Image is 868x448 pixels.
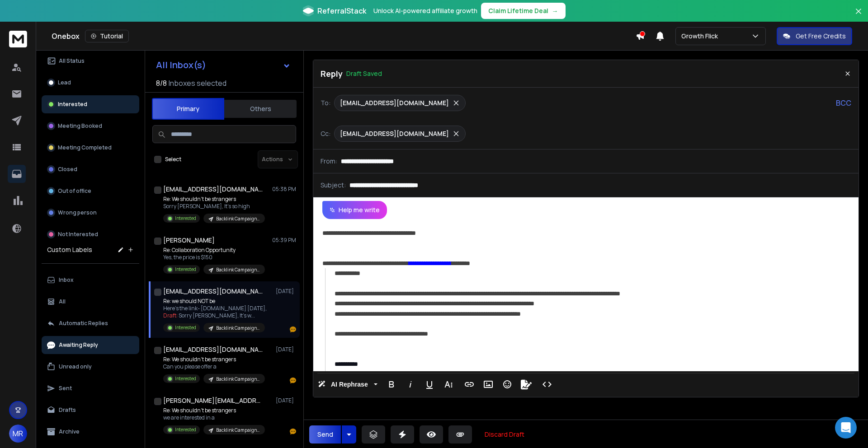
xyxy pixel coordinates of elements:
[216,266,259,273] p: Backlink Campaign For SEO Agencies
[163,196,265,203] p: Re: We shouldn't be strangers
[58,231,98,238] p: Not Interested
[480,375,497,393] button: Insert Image (⌘P)
[402,375,419,393] button: Italic (⌘I)
[276,288,296,295] p: [DATE]
[152,98,224,120] button: Primary
[58,101,87,108] p: Interested
[321,181,346,190] p: Subject:
[42,52,139,70] button: All Status
[163,312,178,319] span: Draft:
[163,203,265,210] p: Sorry [PERSON_NAME], It's so high
[59,363,92,370] p: Unread only
[42,314,139,332] button: Automatic Replies
[58,209,97,216] p: Wrong person
[373,6,477,15] p: Unlock AI-powered affiliate growth
[477,425,532,443] button: Discard Draft
[216,376,259,383] p: Backlink Campaign For SEO Agencies
[309,425,341,443] button: Send
[322,201,387,219] button: Help me write
[272,237,296,244] p: 05:39 PM
[58,144,112,151] p: Meeting Completed
[165,156,181,163] label: Select
[42,204,139,222] button: Wrong person
[42,160,139,178] button: Closed
[59,341,98,349] p: Awaiting Reply
[276,346,296,353] p: [DATE]
[179,312,255,319] span: Sorry [PERSON_NAME], It's w ...
[163,247,265,254] p: Re: Collaboration Opportunity
[175,266,196,273] p: Interested
[461,375,478,393] button: Insert Link (⌘K)
[317,5,366,16] span: ReferralStack
[163,363,265,370] p: Can you please offer a
[42,358,139,376] button: Unread only
[42,336,139,354] button: Awaiting Reply
[42,117,139,135] button: Meeting Booked
[175,324,196,331] p: Interested
[42,182,139,200] button: Out of office
[9,425,27,443] button: MR
[156,78,167,89] span: 8 / 8
[340,98,449,107] p: [EMAIL_ADDRESS][DOMAIN_NAME]
[329,381,370,388] span: AI Rephrase
[316,375,379,393] button: AI Rephrase
[499,375,516,393] button: Emoticons
[175,426,196,433] p: Interested
[59,428,80,435] p: Archive
[224,99,297,119] button: Others
[59,276,74,284] p: Inbox
[853,5,864,27] button: Close banner
[42,74,139,92] button: Lead
[47,245,92,254] h3: Custom Labels
[42,271,139,289] button: Inbox
[346,69,382,78] p: Draft Saved
[59,298,66,305] p: All
[518,375,535,393] button: Signature
[175,375,196,382] p: Interested
[59,385,72,392] p: Sent
[216,427,259,434] p: Backlink Campaign For SEO Agencies
[163,185,263,194] h1: [EMAIL_ADDRESS][DOMAIN_NAME]
[163,356,265,363] p: Re: We shouldn't be strangers
[321,67,343,80] p: Reply
[538,375,556,393] button: Code View
[163,414,265,421] p: we are interested in a
[163,396,263,405] h1: [PERSON_NAME][EMAIL_ADDRESS][DOMAIN_NAME]
[272,186,296,193] p: 05:38 PM
[835,417,857,439] div: Open Intercom Messenger
[681,32,722,41] p: Growth Flick
[42,401,139,419] button: Drafts
[59,406,76,414] p: Drafts
[58,79,71,86] p: Lead
[163,298,267,305] p: Re: we should NOT be
[440,375,457,393] button: More Text
[42,423,139,441] button: Archive
[276,397,296,404] p: [DATE]
[58,122,102,130] p: Meeting Booked
[216,325,259,331] p: Backlink Campaign For SEO Agencies
[340,129,449,138] p: [EMAIL_ADDRESS][DOMAIN_NAME]
[169,78,226,89] h3: Inboxes selected
[149,56,298,74] button: All Inbox(s)
[321,98,330,107] p: To:
[481,3,566,19] button: Claim Lifetime Deal→
[156,61,206,70] h1: All Inbox(s)
[42,293,139,311] button: All
[42,225,139,243] button: Not Interested
[321,157,337,166] p: From:
[42,95,139,113] button: Interested
[58,166,77,173] p: Closed
[163,236,215,245] h1: [PERSON_NAME]
[59,57,85,65] p: All Status
[163,254,265,261] p: Yes, the price is $150
[163,407,265,414] p: Re: We shouldn't be strangers
[421,375,438,393] button: Underline (⌘U)
[836,98,851,108] p: BCC
[163,305,267,312] p: Here's the link- [DOMAIN_NAME] [DATE],
[163,345,263,354] h1: [EMAIL_ADDRESS][DOMAIN_NAME]
[58,187,91,195] p: Out of office
[777,27,852,45] button: Get Free Credits
[42,379,139,397] button: Sent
